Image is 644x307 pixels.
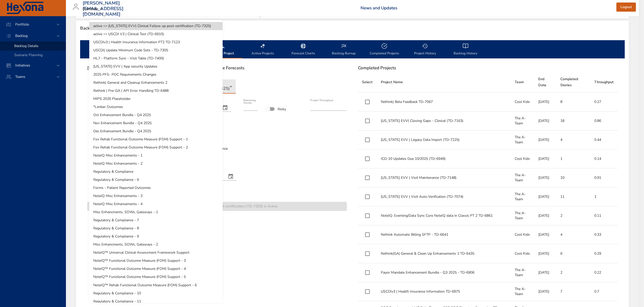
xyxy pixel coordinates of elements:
li: NoteIQ™ Functional Outcome Measure (FOM) Support - 3 [89,257,223,265]
li: Regulatory & Compliance - 9 [89,232,223,240]
li: NoteIQ Misc Enhancements - 1 [89,151,223,160]
li: USCDIv3 | Health Insurance Information PT2 TD-7123 [89,38,223,46]
li: Fox Rehab Functional Outcome Measure (FOM) Support - 1 [89,135,223,143]
li: Rethink| General and Cleanup Enhancements 2 [89,79,223,87]
li: Oct Enhancement Bundle - Q4 2025 [89,111,223,119]
li: Dec Enhancement Bundle - Q4 2025 [89,127,223,135]
li: NoteIQ™ Rehab Functional Outcome Measure (FOM) Support - 6 [89,281,223,289]
li: Misc Enhancments, SOWs, Gateways - 2 [89,240,223,249]
li: Fox Rehab Functional Outcome Measure (FOM) Support - 2 [89,143,223,151]
li: NoteIQ™ Functional Outcome Measure (FOM) Support - 5 [89,273,223,281]
li: [US_STATE] EVV | App security Updates [89,62,223,71]
li: NoteIQ™ Functional Outcome Measure (FOM) Support - 4 [89,265,223,273]
li: Regulatory & Compliance - 10 [89,289,223,297]
li: Regulatory & Compliance - 6 [89,176,223,184]
li: NoteIQ Misc Enhancements - 3 [89,192,223,200]
li: NoteIQ Misc Enhancements - 2 [89,160,223,168]
li: Misc Enhancments, SOWs, Gateways - 1 [89,208,223,216]
li: active => [US_STATE] EVV| Clinical Follow up post-certification (TD-7325) [89,22,223,30]
li: Regulatory & Compliance - 11 [89,297,223,305]
li: NoteIQ Misc Enhancements - 4 [89,200,223,208]
li: 2025 PFS- POC Requirements Changes [89,71,223,79]
li: Regulatory & Compliance - 7 [89,216,223,224]
li: Nov Enhancement Bundle - Q4 2025 [89,119,223,127]
li: Rethink | Pre-GA | API Error Handling TD-6488 [89,87,223,95]
li: *Limber Outcomes [89,103,223,111]
li: Regulatory & Compliance - 8 [89,224,223,232]
li: MIPS 2026 Placeholder [89,95,223,103]
li: active => USCDI V3 | Clinical Test (TD-6910) [89,30,223,38]
li: USCDI| Update Minimum Code Sets - TD-7305 [89,46,223,54]
li: Regulatory & Compliance [89,168,223,176]
li: Forms - Patient Reported Outcomes [89,184,223,192]
li: HL7 - Platform Sync - Visit Table (TD-7400) [89,54,223,62]
li: NoteIQ™ Universal Clinical Assessment Framework Support [89,249,223,257]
